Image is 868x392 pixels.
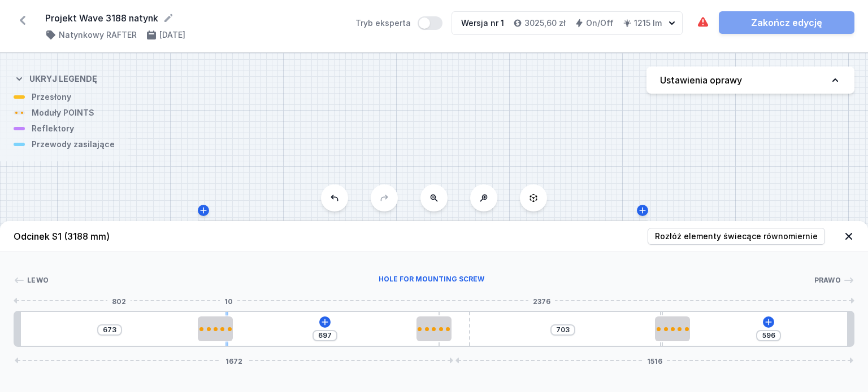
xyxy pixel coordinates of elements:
h4: On/Off [586,17,614,29]
button: Ukryj legendę [14,64,97,91]
button: Dodaj element [763,316,774,328]
h4: Ustawienia oprawy [660,73,742,87]
h4: Ukryj legendę [29,73,97,85]
input: Wymiar [mm] [554,325,572,334]
div: Hole for mounting screw [49,275,814,286]
span: Lewo [27,276,49,285]
span: 1672 [221,357,247,364]
div: 5 POINTS module 133mm 50° [416,316,452,341]
h4: 1215 lm [634,17,662,29]
span: 802 [107,297,131,304]
span: 10 [220,297,237,304]
h4: Odcinek S1 [14,230,110,243]
span: (3188 mm) [64,231,110,242]
span: Prawo [814,276,841,285]
button: Rozłóż elementy świecące równomiernie [648,228,825,245]
h4: [DATE] [159,29,185,41]
h4: 3025,60 zł [524,17,566,29]
div: 5 POINTS module 133mm 50° [198,316,233,341]
input: Wymiar [mm] [316,331,334,340]
div: 5 POINTS module 133mm 50° [655,316,690,341]
span: Rozłóż elementy świecące równomiernie [655,231,818,242]
label: Tryb eksperta [355,16,442,30]
button: Edytuj nazwę projektu [163,12,174,24]
button: Wersja nr 13025,60 złOn/Off1215 lm [452,11,683,35]
input: Wymiar [mm] [101,325,119,334]
button: Tryb eksperta [418,16,442,30]
h4: Natynkowy RAFTER [59,29,137,41]
span: 2376 [528,297,555,304]
span: 1516 [643,357,667,364]
button: Ustawienia oprawy [646,67,854,94]
input: Wymiar [mm] [759,331,778,340]
div: Wersja nr 1 [461,17,504,29]
button: Dodaj element [319,316,331,328]
form: Projekt Wave 3188 natynk [45,11,342,25]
